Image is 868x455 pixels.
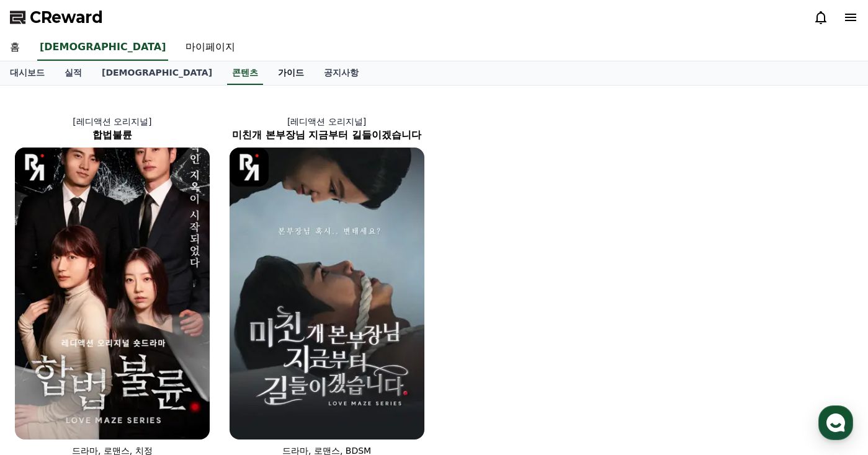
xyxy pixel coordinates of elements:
img: 미친개 본부장님 지금부터 길들이겠습니다 [230,148,424,440]
span: 설정 [192,371,207,381]
span: 홈 [39,371,47,381]
a: 실적 [55,61,92,85]
a: 가이드 [268,61,314,85]
a: 설정 [160,352,238,383]
a: [DEMOGRAPHIC_DATA] [92,61,222,85]
p: [레디액션 오리지널] [220,115,434,128]
a: [DEMOGRAPHIC_DATA] [37,35,168,61]
span: CReward [30,7,103,27]
a: 홈 [4,352,82,383]
img: [object Object] Logo [230,148,269,187]
a: 마이페이지 [176,35,245,61]
a: 콘텐츠 [227,61,263,85]
h2: 미친개 본부장님 지금부터 길들이겠습니다 [220,128,434,143]
a: CReward [10,7,103,27]
h2: 합법불륜 [5,128,220,143]
a: 공지사항 [314,61,369,85]
p: [레디액션 오리지널] [5,115,220,128]
img: [object Object] Logo [15,148,54,187]
img: 합법불륜 [15,148,210,440]
span: 대화 [114,371,128,381]
a: 대화 [82,352,160,383]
